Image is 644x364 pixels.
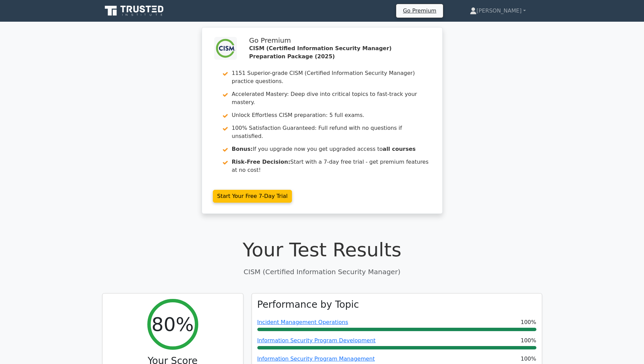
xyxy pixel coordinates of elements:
span: 100% [521,337,536,345]
h1: Your Test Results [102,238,542,261]
h2: 80% [151,313,194,336]
a: Go Premium [399,6,440,15]
p: CISM (Certified Information Security Manager) [102,267,542,277]
span: 100% [521,355,536,363]
h3: Performance by Topic [257,299,359,310]
a: Incident Management Operations [257,319,348,325]
span: 100% [521,318,536,326]
a: Information Security Program Development [257,337,376,344]
a: Information Security Program Management [257,356,375,362]
a: Start Your Free 7-Day Trial [213,190,292,203]
a: [PERSON_NAME] [454,4,542,18]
